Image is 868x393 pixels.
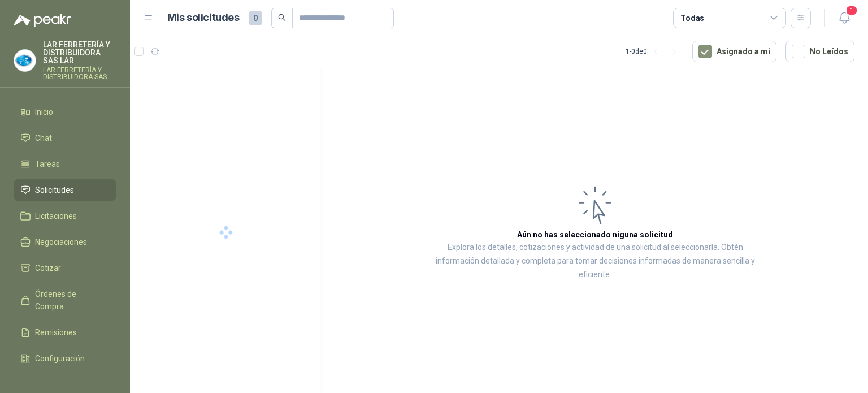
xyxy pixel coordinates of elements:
[14,348,116,369] a: Configuración
[14,127,116,149] a: Chat
[35,184,74,196] span: Solicitudes
[35,132,52,144] span: Chat
[14,101,116,123] a: Inicio
[249,11,262,25] span: 0
[626,42,683,61] div: 1 - 0 de 0
[14,257,116,279] a: Cotizar
[14,205,116,227] a: Licitaciones
[14,179,116,201] a: Solicitudes
[14,322,116,343] a: Remisiones
[35,352,85,365] span: Configuración
[35,262,61,274] span: Cotizar
[43,67,116,80] p: LAR FERRETERÍA Y DISTRIBUIDORA SAS
[14,153,116,175] a: Tareas
[834,8,854,28] button: 1
[680,12,704,24] div: Todas
[167,10,240,26] h1: Mis solicitudes
[845,5,858,16] span: 1
[35,158,60,170] span: Tareas
[35,106,53,118] span: Inicio
[43,41,116,64] p: LAR FERRETERÍA Y DISTRIBUIDORA SAS LAR
[35,210,77,222] span: Licitaciones
[14,50,36,71] img: Company Logo
[35,288,106,313] span: Órdenes de Compra
[278,14,286,21] span: search
[35,236,87,248] span: Negociaciones
[785,41,854,62] button: No Leídos
[14,231,116,253] a: Negociaciones
[692,41,776,62] button: Asignado a mi
[435,241,755,282] p: Explora los detalles, cotizaciones y actividad de una solicitud al seleccionarla. Obtén informaci...
[517,228,673,241] h3: Aún no has seleccionado niguna solicitud
[14,14,71,27] img: Logo peakr
[14,283,116,317] a: Órdenes de Compra
[35,326,77,339] span: Remisiones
